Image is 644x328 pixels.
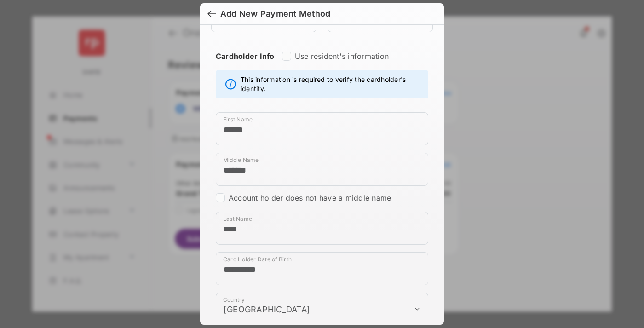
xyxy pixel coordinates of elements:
[241,75,423,93] span: This information is required to verify the cardholder's identity.
[295,52,389,61] label: Use resident's information
[229,193,391,202] label: Account holder does not have a middle name
[220,9,330,19] div: Add New Payment Method
[216,293,428,326] div: payment_method_screening[postal_addresses][country]
[216,52,275,77] strong: Cardholder Info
